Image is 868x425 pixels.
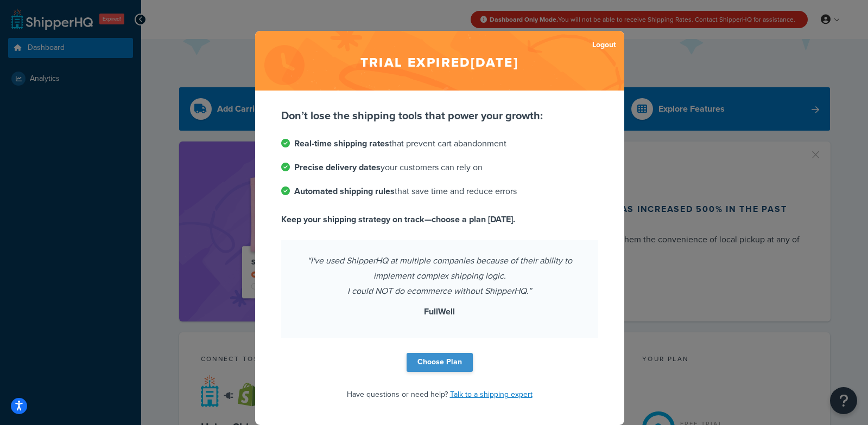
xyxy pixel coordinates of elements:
strong: Automated shipping rules [294,185,395,197]
a: Logout [592,37,616,53]
strong: Precise delivery dates [294,161,381,173]
li: your customers can rely on [281,160,598,175]
p: FullWell [294,304,585,319]
li: that save time and reduce errors [281,184,598,199]
p: Keep your shipping strategy on track—choose a plan [DATE]. [281,212,598,227]
li: that prevent cart abandonment [281,136,598,151]
p: Don’t lose the shipping tools that power your growth: [281,108,598,123]
p: “I've used ShipperHQ at multiple companies because of their ability to implement complex shipping... [294,253,585,299]
p: Have questions or need help? [281,387,598,402]
h2: Trial expired [DATE] [255,31,624,91]
strong: Real-time shipping rates [294,137,389,150]
a: Choose Plan [407,353,473,372]
a: Talk to a shipping expert [450,389,533,400]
